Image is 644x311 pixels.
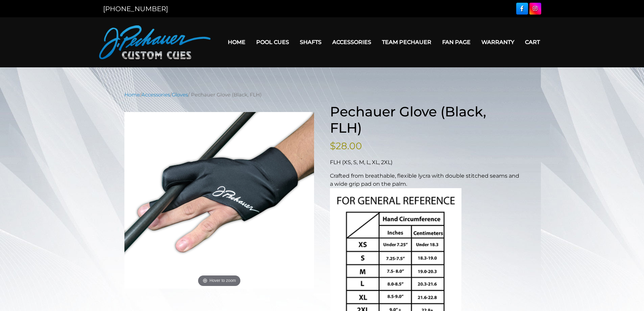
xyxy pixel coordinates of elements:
a: Pool Cues [251,34,294,51]
a: Gloves [172,92,188,98]
img: Pechauer Custom Cues [99,25,211,59]
bdi: 28.00 [330,140,362,152]
a: [PHONE_NUMBER] [103,5,168,13]
nav: Breadcrumb [124,91,520,98]
span: $ [330,140,336,152]
a: Fan Page [437,34,476,51]
a: Cart [520,34,545,51]
a: Warranty [476,34,520,51]
p: FLH (XS, S, M, L, XL, 2XL) [330,158,520,166]
img: black-glove [124,112,314,289]
a: Home [222,34,251,51]
a: Shafts [294,34,327,51]
a: black-gloveHover to zoom [124,112,314,289]
a: Accessories [327,34,377,51]
a: Accessories [141,92,170,98]
a: Home [124,92,140,98]
h1: Pechauer Glove (Black, FLH) [330,104,520,136]
a: Team Pechauer [377,34,437,51]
